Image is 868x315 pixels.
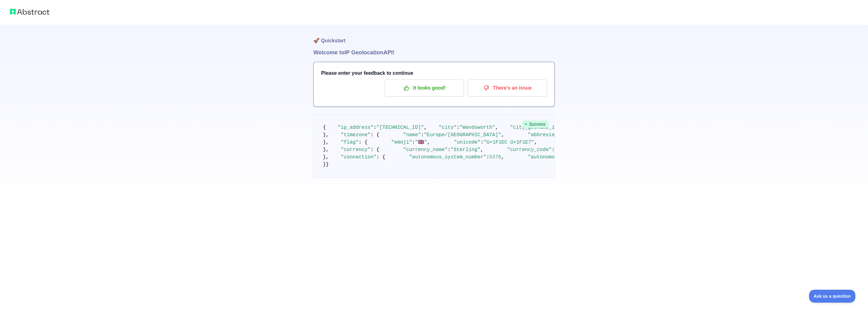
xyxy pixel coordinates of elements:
[403,132,421,138] span: "name"
[371,132,380,138] span: : {
[338,125,373,130] span: "ip_address"
[391,140,412,145] span: "emoji"
[409,154,486,160] span: "autonomous_system_number"
[323,125,326,130] span: {
[439,125,457,130] span: "city"
[501,154,504,160] span: ,
[472,83,542,93] p: There's an issue
[528,154,623,160] span: "autonomous_system_organization"
[341,154,376,160] span: "connection"
[489,154,501,160] span: 5378
[341,132,371,138] span: "timezone"
[454,140,480,145] span: "unicode"
[376,125,424,130] span: "[TECHNICAL_ID]"
[522,120,548,128] span: Success
[403,147,448,153] span: "currency_name"
[427,140,430,145] span: ,
[534,140,537,145] span: ,
[507,147,552,153] span: "currency_code"
[385,79,464,97] button: It looks good!
[421,132,424,138] span: :
[373,125,376,130] span: :
[389,83,459,93] p: It looks good!
[10,7,49,16] img: Abstract logo
[376,154,385,160] span: : {
[510,125,561,130] span: "city_geoname_id"
[468,79,547,97] button: There's an issue
[321,69,547,77] h3: Please enter your feedback to continue
[415,140,427,145] span: "🇬🇧"
[424,132,501,138] span: "Europe/[GEOGRAPHIC_DATA]"
[483,140,534,145] span: "U+1F1EC U+1F1E7"
[481,140,484,145] span: :
[359,140,367,145] span: : {
[457,125,460,130] span: :
[341,140,359,145] span: "flag"
[313,25,555,48] h1: 🚀 Quickstart
[371,147,380,153] span: : {
[480,147,483,153] span: ,
[501,132,504,138] span: ,
[486,154,489,160] span: :
[460,125,495,130] span: "Wandsworth"
[528,132,569,138] span: "abbreviation"
[448,147,451,153] span: :
[313,48,555,57] h1: Welcome to IP Geolocation API!
[451,147,480,153] span: "Sterling"
[809,290,856,303] iframe: Toggle Customer Support
[424,125,427,130] span: ,
[341,147,371,153] span: "currency"
[412,140,415,145] span: :
[495,125,498,130] span: ,
[552,147,555,153] span: :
